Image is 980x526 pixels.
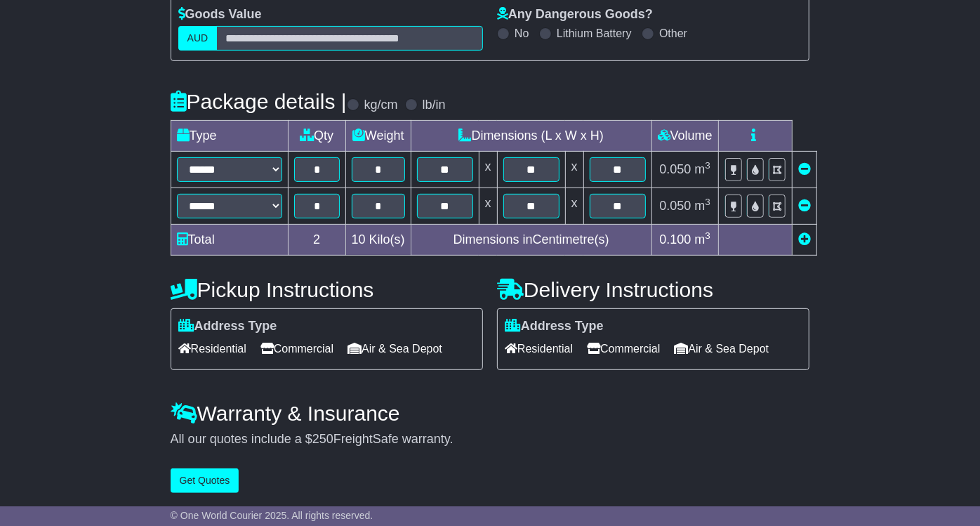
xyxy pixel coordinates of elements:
a: Remove this item [798,162,811,176]
span: 0.050 [659,162,691,176]
td: x [479,152,497,188]
label: lb/in [423,98,446,113]
a: Add new item [798,232,811,246]
td: Volume [651,121,718,152]
label: Lithium Battery [557,27,632,40]
span: 0.100 [659,232,691,246]
span: Air & Sea Depot [347,338,442,360]
span: Commercial [260,338,333,360]
span: © One World Courier 2025. All rights reserved. [171,510,373,521]
td: Type [171,121,288,152]
span: m [695,162,711,176]
td: x [565,188,583,225]
label: Other [659,27,687,40]
label: Address Type [505,319,604,334]
a: Remove this item [798,199,811,213]
label: AUD [178,26,218,51]
span: 0.050 [659,199,691,213]
h4: Delivery Instructions [497,278,809,301]
sup: 3 [706,160,711,171]
button: Get Quotes [171,468,239,493]
span: m [695,199,711,213]
label: Goods Value [178,7,262,22]
label: No [515,27,529,40]
span: 10 [352,232,366,246]
td: x [479,188,497,225]
label: kg/cm [364,98,398,113]
span: Air & Sea Depot [675,338,769,360]
sup: 3 [706,230,711,241]
label: Address Type [178,319,277,334]
span: Residential [178,338,246,360]
span: m [695,232,711,246]
sup: 3 [706,197,711,207]
h4: Package details | [171,90,347,113]
span: Commercial [587,338,660,360]
td: Dimensions in Centimetre(s) [411,225,651,256]
td: Kilo(s) [345,225,411,256]
label: Any Dangerous Goods? [497,7,653,22]
td: Qty [288,121,345,152]
td: 2 [288,225,345,256]
td: Total [171,225,288,256]
td: Dimensions (L x W x H) [411,121,651,152]
h4: Warranty & Insurance [171,402,810,425]
span: 250 [312,432,333,446]
h4: Pickup Instructions [171,278,483,301]
div: All our quotes include a $ FreightSafe warranty. [171,432,810,447]
td: x [565,152,583,188]
span: Residential [505,338,573,360]
td: Weight [345,121,411,152]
